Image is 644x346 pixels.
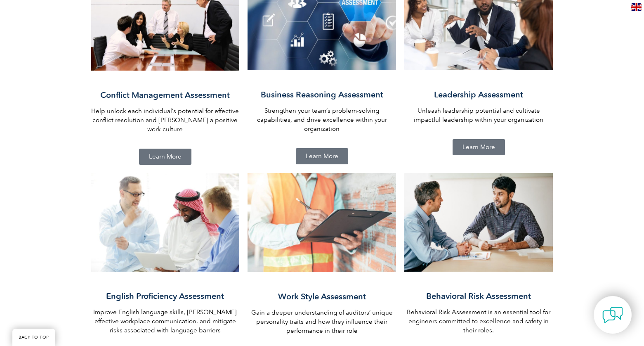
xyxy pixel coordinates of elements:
[248,291,396,302] h3: Work Style Assessment
[248,90,396,100] h3: Business Reasoning Assessment
[248,308,396,335] p: Gain a deeper understanding of auditors’ unique personality traits and how they influence their p...
[149,154,182,160] span: Learn More
[296,148,348,164] a: Learn More
[602,305,623,325] img: contact-chat.png
[248,106,396,133] p: Strengthen your team’s problem-solving capabilities, and drive excellence within your organization
[91,291,240,301] h3: English Proficiency Assessment
[404,308,553,335] p: Behavioral Risk Assessment is an essential tool for engineers committed to excellence and safety ...
[404,173,553,272] img: behavioral risk assessment
[91,308,240,335] p: Improve English language skills, [PERSON_NAME] effective workplace communication, and mitigate ri...
[139,149,191,165] a: Learn More
[306,153,338,159] span: Learn More
[404,106,553,124] p: Unleash leadership potential and cultivate impactful leadership within your organization
[631,3,642,11] img: en
[453,139,505,155] a: Learn More
[91,90,240,100] h3: Conflict Management Assessment
[404,291,553,301] h3: Behavioral Risk Assessment
[404,90,553,100] h3: Leadership Assessment
[91,173,240,272] img: multiculture
[91,107,240,134] p: Help unlock each individual’s potential for effective conflict resolution and [PERSON_NAME] a pos...
[12,329,55,346] a: BACK TO TOP
[462,144,495,150] span: Learn More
